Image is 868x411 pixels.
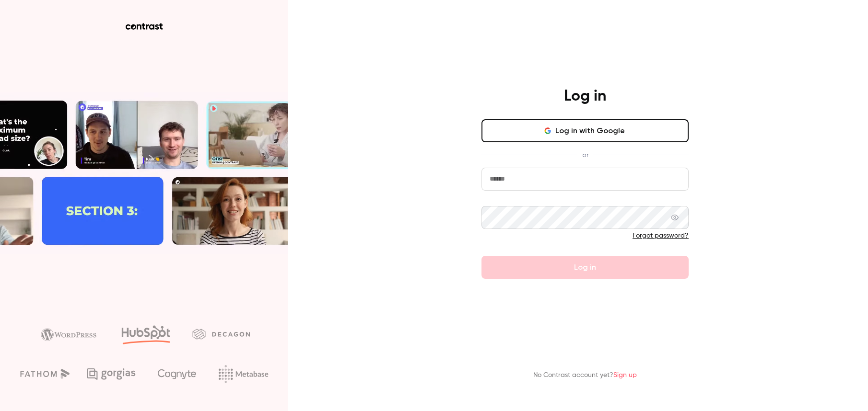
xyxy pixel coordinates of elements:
button: Log in with Google [481,119,689,142]
h4: Log in [564,87,606,106]
span: or [577,150,593,160]
a: Forgot password? [633,232,689,239]
img: decagon [192,329,250,339]
a: Sign up [613,372,637,378]
p: No Contrast account yet? [533,370,637,380]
